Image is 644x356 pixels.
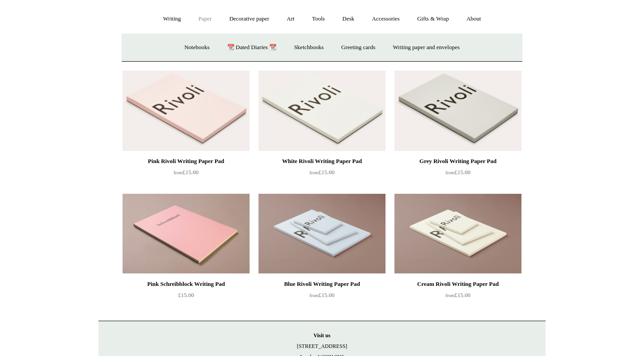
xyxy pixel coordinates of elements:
[394,193,521,274] a: Cream Rivoli Writing Paper Pad Cream Rivoli Writing Paper Pad
[409,7,457,31] a: Gifts & Wrap
[394,156,521,193] a: Grey Rivoli Writing Paper Pad from£15.00
[155,7,189,31] a: Writing
[123,279,250,315] a: Pink Schreibblock Writing Pad £15.00
[258,193,386,274] a: Blue Rivoli Writing Paper Pad Blue Rivoli Writing Paper Pad
[397,279,519,289] div: Cream Rivoli Writing Paper Pad
[314,332,330,339] strong: Visit us
[125,279,247,289] div: Pink Schreibblock Writing Pad
[445,170,454,175] span: from
[394,71,521,151] img: Grey Rivoli Writing Paper Pad
[221,7,277,31] a: Decorative paper
[258,156,386,193] a: White Rivoli Writing Paper Pad from£15.00
[178,292,194,298] span: £15.00
[304,7,333,31] a: Tools
[335,7,363,31] a: Desk
[309,293,318,298] span: from
[261,279,383,289] div: Blue Rivoli Writing Paper Pad
[123,193,250,274] a: Pink Schreibblock Writing Pad Pink Schreibblock Writing Pad
[397,156,519,167] div: Grey Rivoli Writing Paper Pad
[258,193,386,274] img: Blue Rivoli Writing Paper Pad
[258,71,386,151] img: White Rivoli Writing Paper Pad
[176,36,217,59] a: Notebooks
[445,293,454,298] span: from
[333,36,383,59] a: Greeting cards
[219,36,284,59] a: 📆 Dated Diaries 📆
[261,156,383,167] div: White Rivoli Writing Paper Pad
[258,279,386,315] a: Blue Rivoli Writing Paper Pad from£15.00
[364,7,408,31] a: Accessories
[174,170,182,175] span: from
[445,292,470,298] span: £15.00
[394,193,521,274] img: Cream Rivoli Writing Paper Pad
[123,156,250,193] a: Pink Rivoli Writing Paper Pad from£15.00
[445,169,470,176] span: £15.00
[309,170,318,175] span: from
[309,169,335,176] span: £15.00
[385,36,468,59] a: Writing paper and envelopes
[258,71,386,151] a: White Rivoli Writing Paper Pad White Rivoli Writing Paper Pad
[458,7,489,31] a: About
[191,7,220,31] a: Paper
[123,71,250,151] img: Pink Rivoli Writing Paper Pad
[279,7,302,31] a: Art
[309,292,335,298] span: £15.00
[125,156,247,167] div: Pink Rivoli Writing Paper Pad
[286,36,331,59] a: Sketchbooks
[123,193,250,274] img: Pink Schreibblock Writing Pad
[174,169,199,176] span: £15.00
[123,71,250,151] a: Pink Rivoli Writing Paper Pad Pink Rivoli Writing Paper Pad
[394,71,521,151] a: Grey Rivoli Writing Paper Pad Grey Rivoli Writing Paper Pad
[394,279,521,315] a: Cream Rivoli Writing Paper Pad from£15.00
